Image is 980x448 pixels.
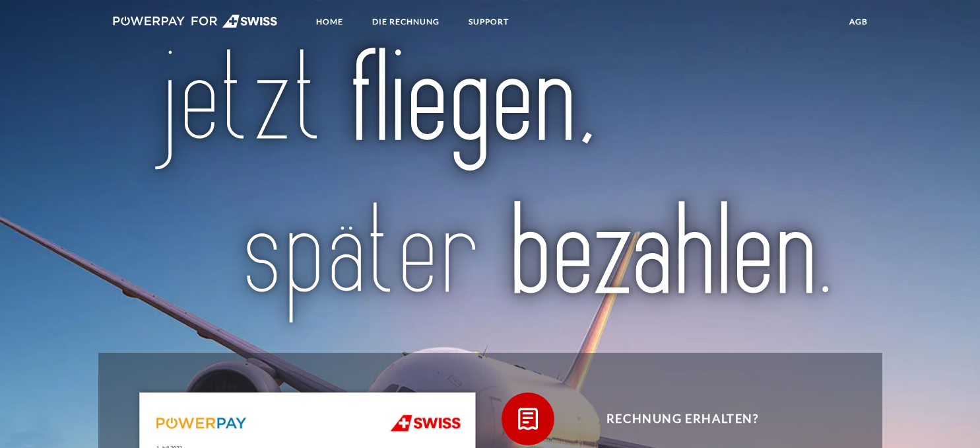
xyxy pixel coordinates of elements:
span: Rechnung erhalten? [521,392,844,445]
a: Home [305,10,354,34]
img: qb_bill.svg [511,402,544,435]
button: Rechnung erhalten? [502,392,845,445]
img: title-swiss_de.svg [147,45,833,329]
a: agb [838,10,879,34]
a: DIE RECHNUNG [361,10,451,34]
a: SUPPORT [457,10,520,34]
img: logo-swiss-white.svg [113,15,278,28]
